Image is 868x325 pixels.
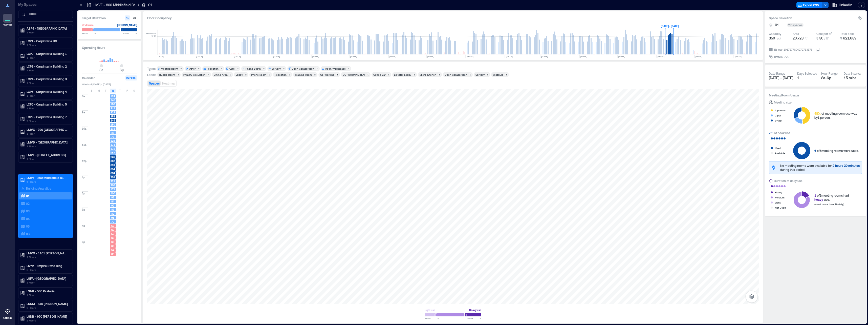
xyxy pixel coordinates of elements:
[821,71,838,75] div: Hour Range
[111,175,115,179] span: 291
[774,54,783,59] span: IWMS
[161,67,178,70] div: Meeting Room
[27,39,69,43] p: LCP1 - Carpinteria HQ
[295,73,312,76] div: Training Room
[797,75,817,80] div: 1
[469,73,472,76] div: 1
[111,159,115,163] span: 387
[814,198,823,201] span: heavy
[27,132,69,136] p: 1 Floor
[123,32,137,35] span: Above %
[27,81,69,85] p: 1 Floor
[796,2,822,8] button: Export CSV
[769,32,781,36] div: Capacity
[784,54,790,59] div: 720
[27,302,69,306] p: LSNM - 845 [PERSON_NAME]
[268,73,271,76] div: 2
[775,113,781,118] div: 2 ppl
[27,115,69,119] p: LCP9 - Carpinteria Building 7
[775,200,780,205] div: Light
[27,68,69,72] p: 1 Floor
[27,52,69,56] p: LCP2 - Carpinteria Building 1
[27,176,69,180] p: LMVF - 800 Middlefield B1
[805,36,808,40] span: ft²
[111,131,114,134] span: 87
[775,151,785,156] div: Available
[126,89,128,93] span: F
[27,153,69,157] p: LMVE - [STREET_ADDRESS]
[111,192,115,195] span: 100
[111,212,114,215] span: 82
[816,48,820,52] button: IDspc_1017577804272763573
[111,119,115,122] span: 246
[505,73,508,76] div: 1
[251,73,266,76] div: Phone Room
[111,163,115,167] span: 391
[816,36,818,40] span: $
[82,23,94,28] div: Underuse
[775,190,782,195] div: Heavy
[197,67,200,70] div: 5
[157,55,164,58] text: [DATE]
[111,151,115,155] span: 217
[111,135,114,138] span: 77
[236,73,243,76] div: Lobby
[183,73,205,76] div: Primary Circulation
[229,67,235,70] div: Cafe
[819,36,823,40] span: 30
[207,73,210,76] div: 4
[347,67,350,70] div: 1
[133,89,135,93] span: S
[541,55,548,58] text: [DATE]
[320,73,334,76] div: Co-Working
[3,23,12,26] p: Analytics
[214,73,227,76] div: Dining Area
[27,64,69,68] p: LCP3 - Carpinteria Building 2
[27,264,69,268] p: LNY2 - Empire State Bldg
[26,217,30,221] p: 04
[797,71,817,75] div: Days Selected
[180,67,183,70] div: 6
[82,159,86,163] span: 12p
[111,184,115,187] span: 205
[27,157,69,161] p: 1 Floor
[27,102,69,106] p: LCP6 - Carpinteria Building 5
[292,67,314,70] div: Open Collaboration
[111,115,115,118] span: 252
[111,103,115,106] span: 156
[816,32,832,36] div: Cost per ft²
[769,93,862,98] h3: Meeting Room Usage
[111,196,114,199] span: 98
[350,55,357,58] text: [DATE]
[814,149,816,152] span: 6
[27,140,69,144] p: LMVD - [GEOGRAPHIC_DATA]
[111,208,114,211] span: 89
[229,73,232,76] div: 2
[831,1,854,9] button: LinkedIn
[769,15,858,21] h3: Space Selection
[159,73,175,76] div: Huddle Room
[1,12,14,28] a: Analytics
[769,71,785,75] div: Date Range
[27,314,69,318] p: LSNR - 950 [PERSON_NAME]
[27,255,69,259] p: 2 Floors
[111,98,115,102] span: 145
[161,80,176,86] button: Heatmap
[394,73,411,76] div: Elevator Lobby
[814,112,821,115] span: 48%
[27,144,69,148] p: 2 Floors
[196,55,203,58] text: [DATE]
[27,77,69,81] p: LCP4 - Carpinteria Building 3
[413,73,416,76] div: 1
[234,55,241,58] text: [DATE]
[814,194,816,197] span: 1
[425,317,439,320] span: Below %
[27,106,69,110] p: 1 Floor
[775,146,781,151] div: Used
[220,67,223,70] div: 4
[27,306,69,310] p: 0 Floors
[111,107,115,110] span: 211
[147,73,156,77] div: Labels
[775,195,785,200] div: Medium
[82,83,137,86] span: Week of [DATE] - [DATE]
